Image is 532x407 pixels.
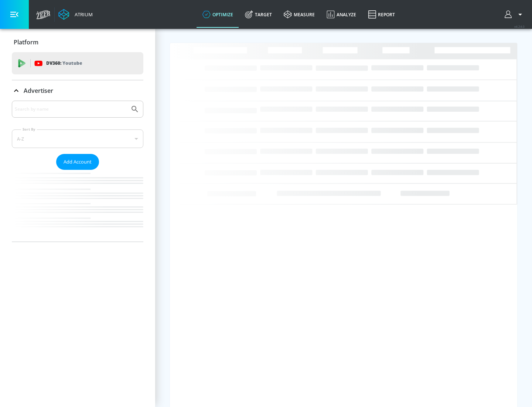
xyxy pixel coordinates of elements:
[72,11,93,18] div: Atrium
[278,1,321,28] a: measure
[24,87,53,95] p: Advertiser
[21,127,37,132] label: Sort By
[15,104,127,114] input: Search by name
[12,129,143,148] div: A-Z
[197,1,239,28] a: optimize
[64,158,92,166] span: Add Account
[14,38,38,46] p: Platform
[12,32,143,53] div: Platform
[362,1,401,28] a: Report
[321,1,362,28] a: Analyze
[12,80,143,101] div: Advertiser
[62,59,82,67] p: Youtube
[12,170,143,242] nav: list of Advertiser
[239,1,278,28] a: Target
[514,24,525,28] span: v 4.24.0
[46,59,82,67] p: DV360:
[12,101,143,242] div: Advertiser
[58,9,93,20] a: Atrium
[56,154,99,170] button: Add Account
[12,52,143,74] div: DV360: Youtube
